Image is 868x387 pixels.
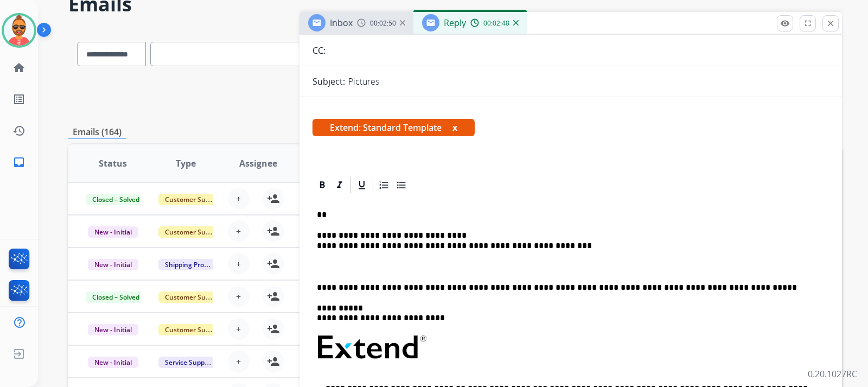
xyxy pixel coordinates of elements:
[826,18,835,28] mat-icon: close
[314,177,330,193] div: Bold
[239,157,277,170] span: Assignee
[158,357,220,368] span: Service Support
[236,322,241,335] span: +
[176,157,196,170] span: Type
[88,324,138,335] span: New - Initial
[236,192,241,205] span: +
[267,322,280,335] mat-icon: person_add
[780,18,790,28] mat-icon: remove_red_eye
[267,225,280,238] mat-icon: person_add
[158,259,233,270] span: Shipping Protection
[444,17,466,29] span: Reply
[228,220,250,242] button: +
[236,225,241,238] span: +
[228,253,250,275] button: +
[331,177,348,193] div: Italic
[312,119,475,136] span: Extend: Standard Template
[88,226,138,238] span: New - Initial
[158,291,229,303] span: Customer Support
[99,157,127,170] span: Status
[158,324,229,335] span: Customer Support
[4,15,34,46] img: avatar
[228,351,250,372] button: +
[12,61,25,74] mat-icon: home
[452,121,457,134] button: x
[88,259,138,270] span: New - Initial
[330,17,353,29] span: Inbox
[158,194,229,205] span: Customer Support
[12,93,25,106] mat-icon: list_alt
[808,367,857,380] p: 0.20.1027RC
[86,194,146,205] span: Closed – Solved
[803,18,813,28] mat-icon: fullscreen
[348,75,379,88] p: Pictures
[228,286,250,307] button: +
[376,177,392,193] div: Ordered List
[267,192,280,205] mat-icon: person_add
[312,44,325,57] p: CC:
[12,156,25,169] mat-icon: inbox
[267,355,280,368] mat-icon: person_add
[354,177,370,193] div: Underline
[267,290,280,303] mat-icon: person_add
[312,75,345,88] p: Subject:
[228,318,250,340] button: +
[236,290,241,303] span: +
[236,257,241,270] span: +
[236,355,241,368] span: +
[158,226,229,238] span: Customer Support
[393,177,410,193] div: Bullet List
[68,125,126,139] p: Emails (164)
[370,19,396,28] span: 00:02:50
[267,257,280,270] mat-icon: person_add
[86,291,146,303] span: Closed – Solved
[228,188,250,210] button: +
[483,19,509,28] span: 00:02:48
[12,124,25,137] mat-icon: history
[88,357,138,368] span: New - Initial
